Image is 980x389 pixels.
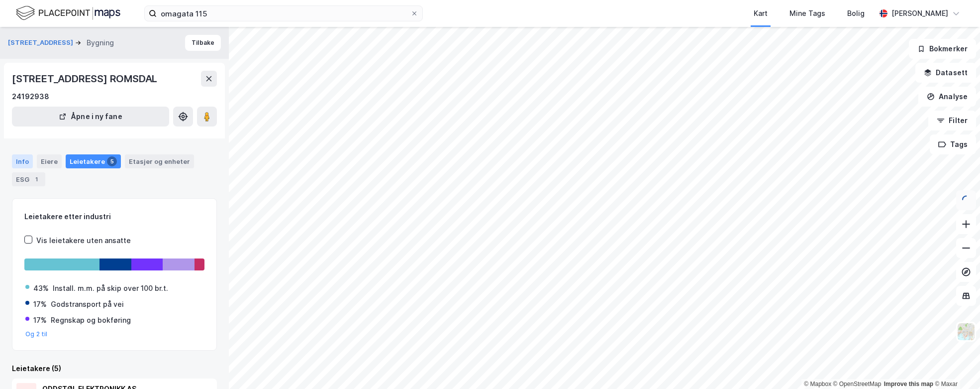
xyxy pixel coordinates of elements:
[24,211,204,223] div: Leietakere etter industri
[12,91,49,103] div: 24192938
[930,134,976,154] button: Tags
[884,381,933,388] a: Improve this map
[51,314,131,326] div: Regnskap og bokføring
[157,6,410,21] input: Søk på adresse, matrikkel, gårdeiere, leietakere eller personer
[928,111,976,130] button: Filter
[804,381,831,388] a: Mapbox
[107,156,117,166] div: 5
[915,63,976,83] button: Datasett
[12,154,33,168] div: Info
[36,235,131,247] div: Vis leietakere uten ansatte
[16,4,120,22] img: logo.f888ab2527a4732fd821a326f86c7f29.svg
[87,37,114,49] div: Bygning
[37,154,62,168] div: Eiere
[754,7,768,19] div: Kart
[31,174,41,184] div: 1
[957,322,976,341] img: Z
[66,154,121,168] div: Leietakere
[185,35,221,51] button: Tilbake
[8,38,75,48] button: [STREET_ADDRESS]
[891,7,948,19] div: [PERSON_NAME]
[25,330,48,338] button: Og 2 til
[33,282,49,294] div: 43%
[789,7,825,19] div: Mine Tags
[833,381,882,388] a: OpenStreetMap
[51,298,124,310] div: Godstransport på vei
[918,87,976,107] button: Analyse
[12,107,169,127] button: Åpne i ny fane
[930,341,980,389] iframe: Chat Widget
[12,71,159,87] div: [STREET_ADDRESS] ROMSDAL
[33,298,47,310] div: 17%
[33,314,47,326] div: 17%
[12,363,217,375] div: Leietakere (5)
[847,7,865,19] div: Bolig
[53,282,168,294] div: Install. m.m. på skip over 100 br.t.
[909,39,976,59] button: Bokmerker
[129,157,190,166] div: Etasjer og enheter
[12,172,45,186] div: ESG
